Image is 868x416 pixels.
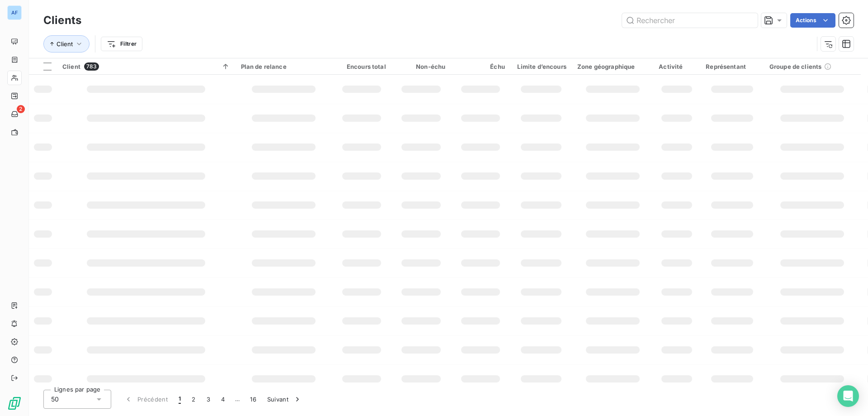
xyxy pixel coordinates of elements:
button: Client [43,35,90,53]
button: Filtrer [101,37,142,51]
span: 1 [179,395,181,404]
div: Encours total [337,63,386,70]
button: 2 [186,390,201,409]
img: Logo LeanPay [7,396,22,411]
span: 783 [84,62,99,71]
button: 16 [245,390,262,409]
div: Plan de relance [241,63,327,70]
div: Limite d’encours [516,63,566,70]
div: Représentant [706,63,759,70]
span: 50 [51,395,59,404]
input: Rechercher [622,13,758,28]
div: AF [7,5,22,20]
div: Non-échu [397,63,446,70]
button: 3 [201,390,216,409]
div: Échu [456,63,505,70]
button: 1 [173,390,186,409]
span: Groupe de clients [769,63,822,70]
span: 2 [17,105,25,113]
button: Actions [790,13,835,28]
button: Précédent [118,390,173,409]
button: 4 [216,390,230,409]
button: Suivant [262,390,307,409]
div: Activité [659,63,695,70]
span: Client [57,40,73,48]
span: Client [62,63,80,70]
div: Open Intercom Messenger [837,385,859,407]
div: Zone géographique [577,63,648,70]
span: … [230,392,245,406]
h3: Clients [43,12,81,29]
